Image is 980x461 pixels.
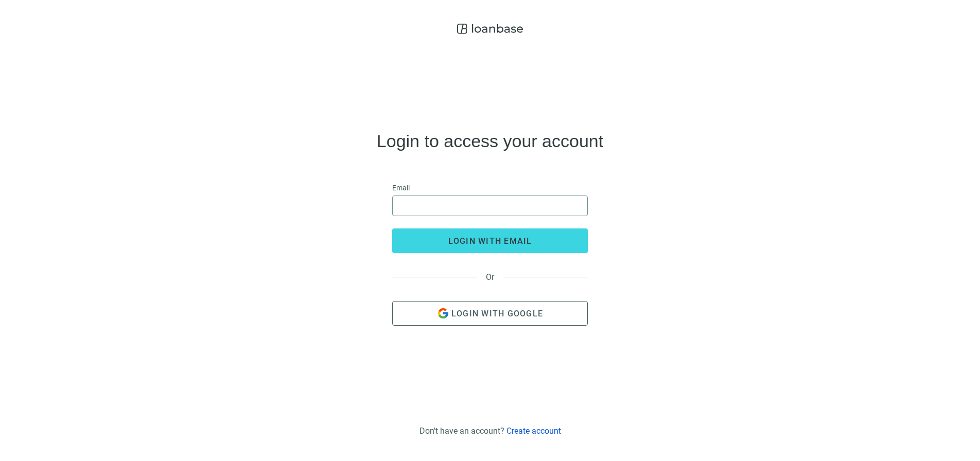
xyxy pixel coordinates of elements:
span: Login with Google [451,309,543,318]
button: login with email [392,228,588,253]
a: Create account [506,426,561,436]
h4: Login to access your account [377,133,603,149]
span: Email [392,182,410,193]
span: Or [477,272,503,282]
span: login with email [448,236,532,246]
button: Login with Google [392,301,588,326]
div: Don't have an account? [419,426,561,436]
